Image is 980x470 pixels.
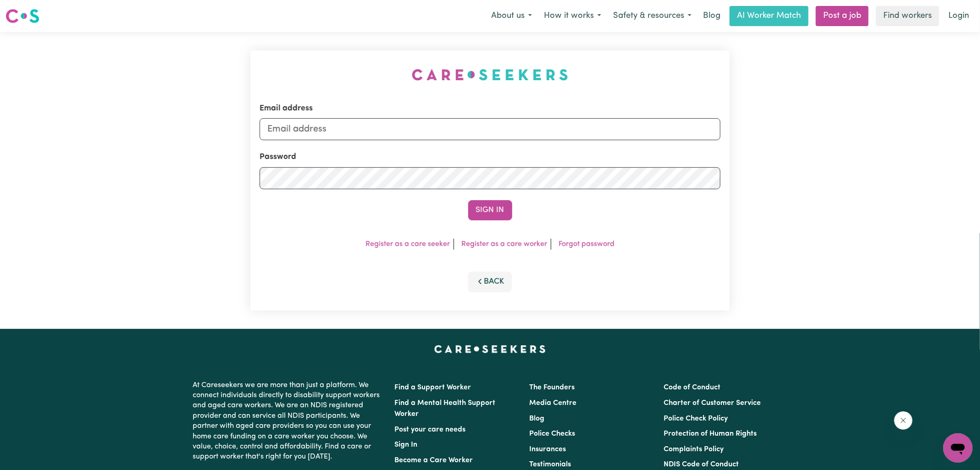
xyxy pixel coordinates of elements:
[943,433,973,463] iframe: Button to launch messaging window
[529,399,576,407] a: Media Centre
[559,240,615,248] a: Forgot password
[529,384,575,391] a: The Founders
[664,415,728,422] a: Police Check Policy
[395,457,473,464] a: Become a Care Worker
[698,6,726,26] a: Blog
[816,6,869,26] a: Post a job
[461,240,547,248] a: Register as a care worker
[6,6,55,14] span: Need any help?
[365,240,450,248] a: Register as a care seeker
[260,103,313,115] label: Email address
[260,118,720,140] input: Email address
[664,446,724,453] a: Complaints Policy
[529,461,571,468] a: Testimonials
[529,430,575,437] a: Police Checks
[529,415,544,422] a: Blog
[434,345,546,353] a: Careseekers home page
[468,200,512,220] button: Sign In
[395,441,418,448] a: Sign In
[529,446,566,453] a: Insurances
[395,399,496,418] a: Find a Mental Health Support Worker
[395,426,466,433] a: Post your care needs
[664,430,757,437] a: Protection of Human Rights
[6,5,39,27] a: Careseekers logo
[876,6,939,26] a: Find workers
[894,411,913,430] iframe: Close message
[943,6,974,26] a: Login
[607,6,698,26] button: Safety & resources
[193,377,384,466] p: At Careseekers we are more than just a platform. We connect individuals directly to disability su...
[664,399,761,407] a: Charter of Customer Service
[395,384,471,391] a: Find a Support Worker
[538,6,607,26] button: How it works
[664,461,739,468] a: NDIS Code of Conduct
[730,6,808,26] a: AI Worker Match
[468,272,512,292] button: Back
[260,151,296,163] label: Password
[664,384,720,391] a: Code of Conduct
[6,8,39,24] img: Careseekers logo
[485,6,538,26] button: About us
